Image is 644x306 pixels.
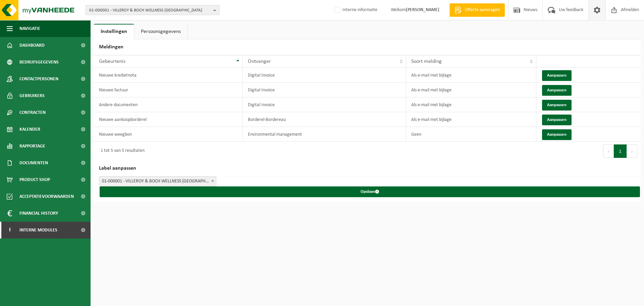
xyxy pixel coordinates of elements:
[542,100,572,111] button: Aanpassen
[542,70,572,81] button: Aanpassen
[542,129,572,140] button: Aanpassen
[603,144,614,158] button: Previous
[94,112,243,127] td: Nieuwe aankoopborderel
[134,24,187,39] a: Persoonsgegevens
[94,161,641,176] h2: Label aanpassen
[248,59,271,64] span: Ontvanger
[19,37,45,54] span: Dashboard
[19,71,58,87] span: Contactpersonen
[411,59,442,64] span: Soort melding
[19,138,45,155] span: Rapportage
[243,83,407,97] td: Digital Invoice
[614,144,627,158] button: 1
[243,68,407,83] td: Digital Invoice
[449,3,505,17] a: Offerte aanvragen
[94,97,243,112] td: Andere documenten
[463,7,501,13] span: Offerte aanvragen
[333,5,377,15] label: Interne informatie
[94,83,243,97] td: Nieuwe factuur
[7,222,13,238] span: I
[406,127,536,142] td: Geen
[406,83,536,97] td: Als e-mail met bijlage
[19,155,48,171] span: Documenten
[94,127,243,142] td: Nieuwe weegbon
[406,112,536,127] td: Als e-mail met bijlage
[99,59,125,64] span: Gebeurtenis
[243,97,407,112] td: Digital Invoice
[406,68,536,83] td: Als e-mail met bijlage
[89,5,211,15] span: 01-000001 - VILLEROY & BOCH WELLNESS [GEOGRAPHIC_DATA]
[406,97,536,112] td: Als e-mail met bijlage
[406,7,439,12] strong: [PERSON_NAME]
[99,177,216,186] span: 01-000001 - VILLEROY & BOCH WELLNESS NV
[94,68,243,83] td: Nieuwe kredietnota
[542,115,572,125] button: Aanpassen
[19,104,46,121] span: Contracten
[19,188,74,205] span: Acceptatievoorwaarden
[97,145,145,157] div: 1 tot 5 van 5 resultaten
[19,20,40,37] span: Navigatie
[243,127,407,142] td: Environmental management
[243,112,407,127] td: Borderel-Bordereau
[94,24,134,39] a: Instellingen
[19,222,57,238] span: Interne modules
[86,5,220,15] button: 01-000001 - VILLEROY & BOCH WELLNESS [GEOGRAPHIC_DATA]
[99,176,216,186] span: 01-000001 - VILLEROY & BOCH WELLNESS NV
[19,87,45,104] span: Gebruikers
[100,186,640,197] button: Opslaan
[19,171,50,188] span: Product Shop
[19,54,59,71] span: Bedrijfsgegevens
[627,144,637,158] button: Next
[94,39,641,55] h2: Meldingen
[19,205,58,222] span: Financial History
[19,121,40,138] span: Kalender
[542,85,572,96] button: Aanpassen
